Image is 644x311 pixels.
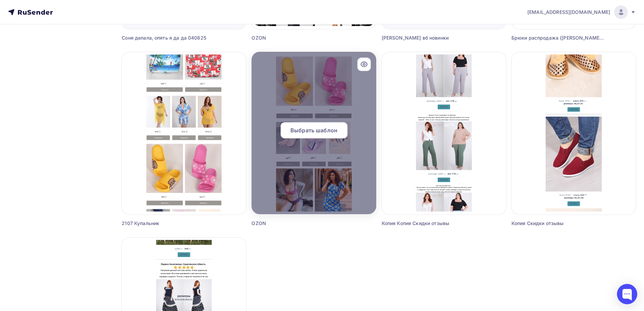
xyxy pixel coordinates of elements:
div: Брюки распродажа ([PERSON_NAME], да да я) [511,35,605,41]
span: Выбрать шаблон [290,126,337,134]
div: OZON [252,220,345,227]
div: Копия Копия Скидки отзывы [382,220,475,227]
div: 2107 Купальник [122,220,215,227]
div: OZON [252,35,345,41]
a: [EMAIL_ADDRESS][DOMAIN_NAME] [527,5,636,19]
span: [EMAIL_ADDRESS][DOMAIN_NAME] [527,9,610,16]
div: [PERSON_NAME] вб новинки [382,35,475,41]
div: Копия Скидки отзывы [511,220,605,227]
div: Соня делала, опять я да да 040825 [122,35,215,41]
